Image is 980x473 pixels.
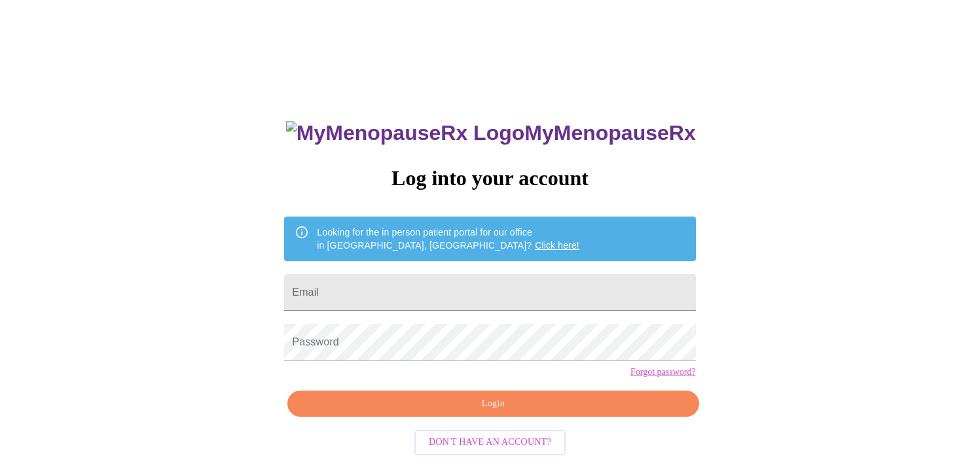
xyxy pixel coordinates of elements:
[317,220,579,257] div: Looking for the in person patient portal for our office in [GEOGRAPHIC_DATA], [GEOGRAPHIC_DATA]?
[535,240,579,251] a: Click here!
[302,396,683,412] span: Login
[411,436,569,447] a: Don't have an account?
[429,434,551,451] span: Don't have an account?
[286,121,524,145] img: MyMenopauseRx Logo
[284,166,695,190] h3: Log into your account
[286,121,696,145] h3: MyMenopauseRx
[630,367,696,377] a: Forgot password?
[414,430,566,455] button: Don't have an account?
[287,391,699,417] button: Login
